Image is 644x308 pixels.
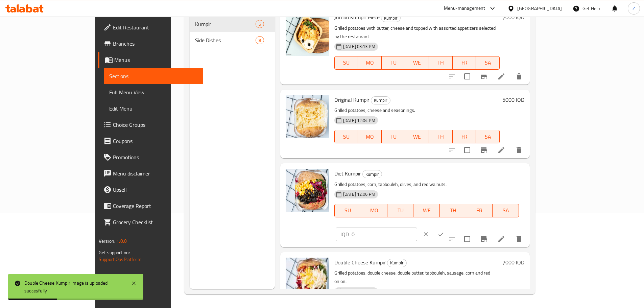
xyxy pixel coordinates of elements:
[113,23,197,31] span: Edit Restaurant
[113,121,197,129] span: Choice Groups
[497,235,505,243] a: Edit menu item
[98,165,203,182] a: Menu disclaimer
[432,132,450,142] span: TH
[517,5,562,12] div: [GEOGRAPHIC_DATA]
[340,230,349,238] p: IQD
[195,20,255,28] span: Kumpir
[98,182,203,198] a: Upsell
[113,218,197,226] span: Grocery Checklist
[497,146,505,154] a: Edit menu item
[476,68,492,85] button: Branch-specific-item
[387,259,406,267] span: Kumpir
[382,56,405,70] button: TU
[363,170,382,178] span: Kumpir
[511,68,527,85] button: delete
[113,169,197,177] span: Menu disclaimer
[419,227,433,242] button: clear
[99,237,115,245] span: Version:
[387,259,407,267] div: Kumpir
[98,133,203,149] a: Coupons
[466,204,493,217] button: FR
[195,36,255,44] span: Side Dishes
[361,204,387,217] button: MO
[98,52,203,68] a: Menus
[408,58,426,68] span: WE
[469,206,490,215] span: FR
[109,72,197,80] span: Sections
[453,56,476,70] button: FR
[340,43,378,50] span: [DATE] 03:13 PM
[286,169,329,212] img: Diet Kumpir
[337,206,358,215] span: SU
[361,132,379,142] span: MO
[476,56,500,70] button: SA
[387,204,414,217] button: TU
[334,106,500,115] p: Grilled potatoes, cheese and seasonings.
[495,206,516,215] span: SA
[371,96,390,104] span: Kumpir
[511,142,527,158] button: delete
[413,204,440,217] button: WE
[334,257,386,267] span: Double Cheese Kumpir
[104,84,203,100] a: Full Menu View
[98,35,203,52] a: Branches
[334,12,380,22] span: Jumbo Kumpir Piece
[334,24,500,41] p: Grilled potatoes with butter, cheese and topped with assorted appetizers selected by the restaurant
[364,206,385,215] span: MO
[429,56,453,70] button: TH
[98,198,203,214] a: Coverage Report
[479,58,497,68] span: SA
[98,214,203,230] a: Grocery Checklist
[502,13,524,22] h6: 7000 IQD
[334,168,361,179] span: Diet Kumpir
[190,16,275,32] div: Kumpir5
[190,32,275,48] div: Side Dishes8
[98,19,203,35] a: Edit Restaurant
[476,142,492,158] button: Branch-specific-item
[455,132,474,142] span: FR
[443,206,463,215] span: TH
[113,40,197,48] span: Branches
[190,13,275,51] nav: Menu sections
[256,21,264,27] span: 5
[479,132,497,142] span: SA
[405,130,429,143] button: WE
[440,204,466,217] button: TH
[99,248,130,257] span: Get support on:
[334,204,361,217] button: SU
[104,100,203,117] a: Edit Menu
[382,130,405,143] button: TU
[334,95,369,105] span: Original Kumpir
[362,170,382,178] div: Kumpir
[429,130,453,143] button: TH
[502,95,524,104] h6: 5000 IQD
[453,130,476,143] button: FR
[358,56,382,70] button: MO
[286,13,329,56] img: Jumbo Kumpir Piece
[340,117,378,124] span: [DATE] 12:04 PM
[384,58,403,68] span: TU
[334,130,358,143] button: SU
[334,56,358,70] button: SU
[113,186,197,194] span: Upsell
[433,227,448,242] button: ok
[408,132,426,142] span: WE
[337,58,356,68] span: SU
[371,96,390,104] div: Kumpir
[337,132,356,142] span: SU
[352,228,417,241] input: Please enter price
[444,4,485,13] div: Menu-management
[24,279,124,294] div: Double Cheese Kumpir image is uploaded succesfully
[286,258,329,301] img: Double Cheese Kumpir
[256,20,264,28] div: items
[502,258,524,267] h6: 7000 IQD
[104,68,203,84] a: Sections
[633,5,635,12] span: Z
[114,56,197,64] span: Menus
[511,231,527,247] button: delete
[109,104,197,113] span: Edit Menu
[256,36,264,44] div: items
[455,58,474,68] span: FR
[98,117,203,133] a: Choice Groups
